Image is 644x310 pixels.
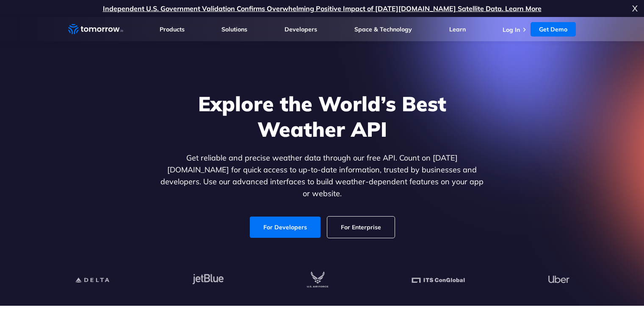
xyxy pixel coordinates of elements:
[160,25,185,33] a: Products
[503,26,520,34] a: Log In
[159,91,486,142] h1: Explore the World’s Best Weather API
[327,217,395,238] a: For Enterprise
[250,217,321,238] a: For Developers
[285,25,317,33] a: Developers
[531,22,576,37] a: Get Demo
[221,25,247,33] a: Solutions
[68,23,123,36] a: Home link
[354,25,412,33] a: Space & Technology
[159,152,486,200] p: Get reliable and precise weather data through our free API. Count on [DATE][DOMAIN_NAME] for quic...
[103,4,542,13] a: Independent U.S. Government Validation Confirms Overwhelming Positive Impact of [DATE][DOMAIN_NAM...
[449,25,466,33] a: Learn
